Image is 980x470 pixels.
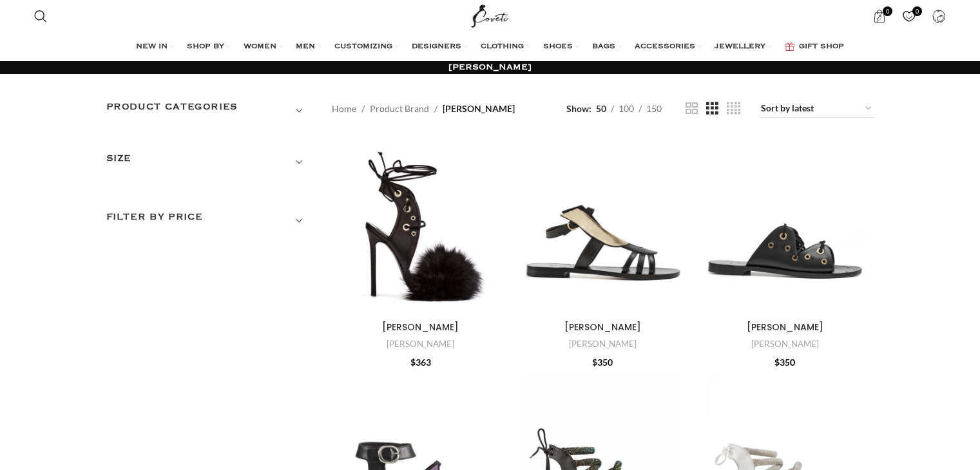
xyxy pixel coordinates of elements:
a: BAGS [592,34,622,60]
a: 0 [867,3,893,29]
span: NEW IN [136,42,168,52]
a: 0 [896,3,923,29]
span: JEWELLERY [715,42,765,52]
bdi: 363 [410,357,431,368]
a: Shasha sandal [332,137,510,315]
h3: Product categories [106,100,312,122]
span: MEN [296,42,315,52]
span: ACCESSORIES [635,42,695,52]
img: Shasha sandal – 36 Coveti [332,137,510,315]
a: WOMEN [244,34,283,60]
a: CLOTHING [481,34,530,60]
a: Site logo [468,10,512,21]
a: [PERSON_NAME] [747,321,823,334]
bdi: 350 [592,357,613,368]
h3: Filter by price [106,210,312,232]
a: NEW IN [136,34,174,60]
a: kylie sandal [696,137,874,315]
span: SHOES [543,42,573,52]
a: [PERSON_NAME] [387,338,454,350]
a: SHOP BY [187,34,231,60]
a: [PERSON_NAME] [569,338,637,350]
span: 0 [912,6,922,16]
span: $ [774,357,780,368]
a: [PERSON_NAME] [751,338,819,350]
a: [PERSON_NAME] [564,321,641,334]
a: SHOES [543,34,579,60]
div: Main navigation [28,34,952,60]
a: MEN [296,34,322,60]
a: ACCESSORIES [635,34,702,60]
span: WOMEN [244,42,276,52]
span: BAGS [592,42,615,52]
bdi: 350 [774,357,795,368]
div: My Wishlist [896,3,923,29]
a: CUSTOMIZING [334,34,399,60]
span: DESIGNERS [412,42,461,52]
a: GIFT SHOP [785,34,844,60]
a: JEWELLERY [715,34,772,60]
span: SHOP BY [187,42,224,52]
span: GIFT SHOP [799,42,844,52]
span: $ [410,357,416,368]
a: DESIGNERS [412,34,468,60]
img: GiftBag [785,42,794,51]
a: [PERSON_NAME] [382,321,459,334]
span: CLOTHING [481,42,524,52]
a: Search [28,3,53,29]
span: 0 [883,6,892,16]
h3: SIZE [106,151,312,173]
span: CUSTOMIZING [334,42,392,52]
span: $ [592,357,597,368]
a: Lilly sandal [514,137,692,315]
